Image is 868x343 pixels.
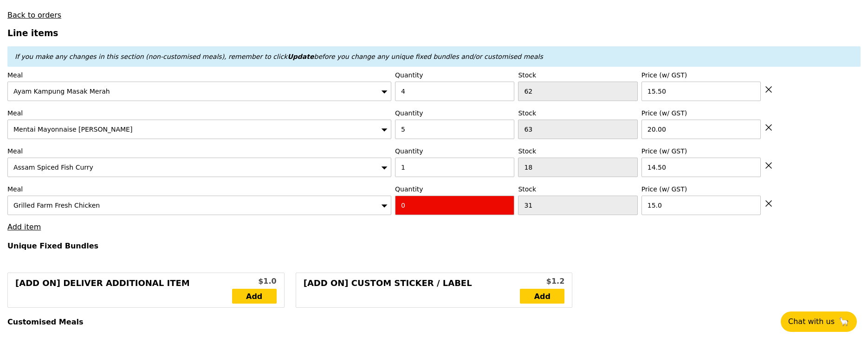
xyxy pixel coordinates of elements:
[7,108,391,118] label: Meal
[15,277,232,304] div: [Add on] Deliver Additional Item
[7,241,861,250] h4: Unique Fixed Bundles
[232,276,277,287] div: $1.0
[641,108,761,118] label: Price (w/ GST)
[395,70,514,80] label: Quantity
[641,184,761,194] label: Price (w/ GST)
[13,126,132,133] span: Mentai Mayonnaise [PERSON_NAME]
[304,277,520,304] div: [Add on] Custom Sticker / Label
[13,164,93,171] span: Assam Spiced Fish Curry
[13,88,110,95] span: Ayam Kampung Masak Merah
[788,316,835,327] span: Chat with us
[641,70,761,80] label: Price (w/ GST)
[641,146,761,156] label: Price (w/ GST)
[287,53,314,60] b: Update
[520,276,564,287] div: $1.2
[7,318,861,326] h4: Customised Meals
[518,146,637,156] label: Stock
[7,222,41,231] a: Add item
[395,184,514,194] label: Quantity
[7,146,391,156] label: Meal
[518,108,637,118] label: Stock
[395,108,514,118] label: Quantity
[7,70,391,80] label: Meal
[518,70,637,80] label: Stock
[520,289,564,304] a: Add
[518,184,637,194] label: Stock
[13,202,100,209] span: Grilled Farm Fresh Chicken
[781,311,857,332] button: Chat with us🦙
[838,316,849,327] span: 🦙
[7,11,61,19] a: Back to orders
[7,184,391,194] label: Meal
[7,28,861,38] h3: Line items
[15,53,543,60] em: If you make any changes in this section (non-customised meals), remember to click before you chan...
[232,289,277,304] a: Add
[395,146,514,156] label: Quantity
